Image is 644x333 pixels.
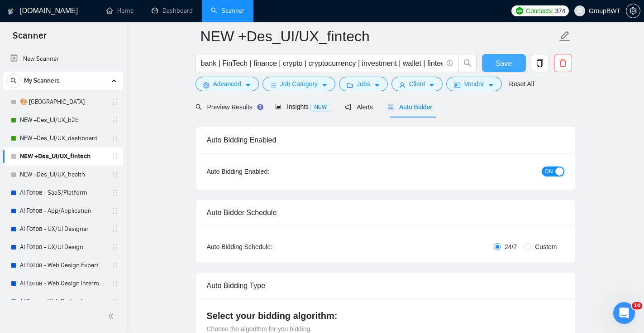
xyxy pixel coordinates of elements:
[196,104,202,110] span: search
[213,79,241,89] span: Advanced
[613,302,635,324] iframe: Intercom live chat
[374,82,380,88] span: caret-down
[3,50,123,68] li: New Scanner
[270,82,277,88] span: bars
[111,189,119,196] span: holder
[447,60,453,66] span: info-circle
[7,78,20,84] span: search
[201,58,443,69] input: Search Freelance Jobs...
[20,184,106,202] a: AI Готов - SaaS/Platform
[626,4,640,18] button: setting
[20,111,106,129] a: NEW +Des_UI/UX_b2b
[555,6,565,16] span: 374
[347,82,353,88] span: folder
[545,166,553,176] span: ON
[632,302,642,309] span: 10
[577,8,583,14] span: user
[458,54,477,72] button: search
[111,98,119,106] span: holder
[280,79,318,89] span: Job Category
[454,82,460,88] span: idcard
[20,93,106,111] a: 🎨 [GEOGRAPHIC_DATA]
[531,242,560,252] span: Custom
[111,207,119,215] span: holder
[626,7,640,15] a: setting
[20,238,106,256] a: AI Готов - UX/UI Design
[245,82,251,88] span: caret-down
[106,7,134,15] a: homeHome
[554,54,572,72] button: delete
[391,77,443,91] button: userClientcaret-down
[6,73,21,88] button: search
[20,147,106,166] a: NEW +Des_UI/UX_fintech
[554,59,572,67] span: delete
[111,244,119,251] span: holder
[10,50,116,68] a: New Scanner
[20,256,106,274] a: AI Готов - Web Design Expert
[310,102,330,112] span: NEW
[111,298,119,305] span: holder
[345,103,373,111] span: Alerts
[509,79,534,89] a: Reset All
[496,58,512,69] span: Save
[111,153,119,160] span: holder
[200,25,557,48] input: Scanner name...
[482,54,526,72] button: Save
[409,79,425,89] span: Client
[20,129,106,147] a: NEW +Des_UI/UX_dashboard
[203,82,210,88] span: setting
[108,312,117,321] span: double-left
[5,29,54,48] span: Scanner
[20,166,106,184] a: NEW +Des_UI/UX_health
[111,262,119,269] span: holder
[207,166,326,176] div: Auto Bidding Enabled:
[111,280,119,287] span: holder
[20,274,106,293] a: AI Готов - Web Design Intermediate минус Developer
[211,7,244,15] a: searchScanner
[207,273,564,299] div: Auto Bidding Type
[501,242,520,252] span: 24/7
[111,135,119,142] span: holder
[459,59,476,67] span: search
[516,7,523,15] img: upwork-logo.png
[626,7,640,15] span: setting
[207,200,564,225] div: Auto Bidder Schedule
[262,77,335,91] button: barsJob Categorycaret-down
[207,309,564,322] h4: Select your bidding algorithm:
[111,225,119,233] span: holder
[488,82,494,88] span: caret-down
[275,103,330,110] span: Insights
[111,117,119,124] span: holder
[20,202,106,220] a: AI Готов - App/Application
[207,127,564,153] div: Auto Bidding Enabled
[152,7,193,15] a: dashboardDashboard
[357,79,370,89] span: Jobs
[20,293,106,311] a: AI Готов - Web Design Intermediate минус Development
[256,103,264,111] div: Tooltip anchor
[446,77,501,91] button: idcardVendorcaret-down
[339,77,388,91] button: folderJobscaret-down
[24,72,60,90] span: My Scanners
[429,82,435,88] span: caret-down
[20,220,106,238] a: AI Готов - UX/UI Designer
[531,59,549,67] span: copy
[345,104,351,110] span: notification
[207,242,326,252] div: Auto Bidding Schedule:
[196,103,261,111] span: Preview Results
[559,30,571,42] span: edit
[526,6,553,16] span: Connects:
[111,171,119,178] span: holder
[464,79,484,89] span: Vendor
[321,82,328,88] span: caret-down
[196,77,259,91] button: settingAdvancedcaret-down
[387,103,432,111] span: Auto Bidder
[387,104,394,110] span: robot
[275,103,281,110] span: area-chart
[8,4,14,19] img: logo
[531,54,549,72] button: copy
[399,82,405,88] span: user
